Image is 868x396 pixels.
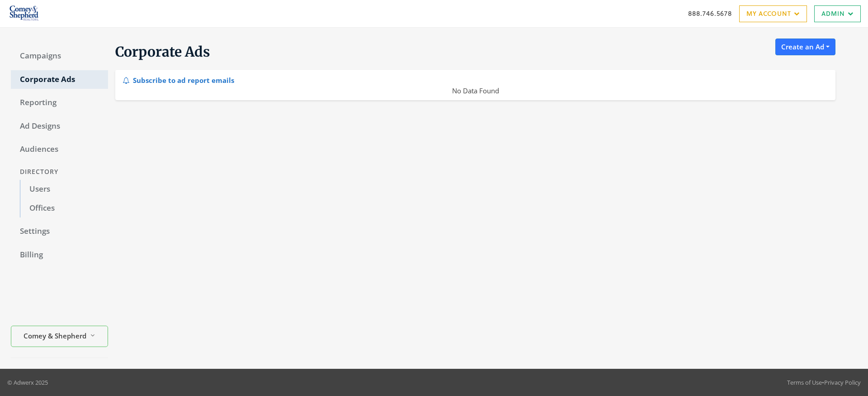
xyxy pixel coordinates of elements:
[787,378,861,387] div: •
[20,199,108,218] a: Offices
[7,2,41,25] img: Adwerx
[824,378,861,386] a: Privacy Policy
[11,70,108,89] a: Corporate Ads
[116,86,835,96] div: No Data Found
[11,326,108,347] button: Comey & Shepherd
[739,5,807,22] a: My Account
[11,140,108,159] a: Audiences
[787,378,822,386] a: Terms of Use
[20,180,108,199] a: Users
[11,246,108,265] a: Billing
[11,117,108,136] a: Ad Designs
[11,164,108,180] div: Directory
[775,39,835,55] button: Create an Ad
[688,9,732,18] a: 888.746.5678
[123,73,234,86] div: Subscribe to ad report emails
[115,43,210,60] span: Corporate Ads
[11,93,108,112] a: Reporting
[814,5,861,22] a: Admin
[11,222,108,241] a: Settings
[11,47,108,66] a: Campaigns
[7,378,48,387] p: © Adwerx 2025
[24,330,86,341] span: Comey & Shepherd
